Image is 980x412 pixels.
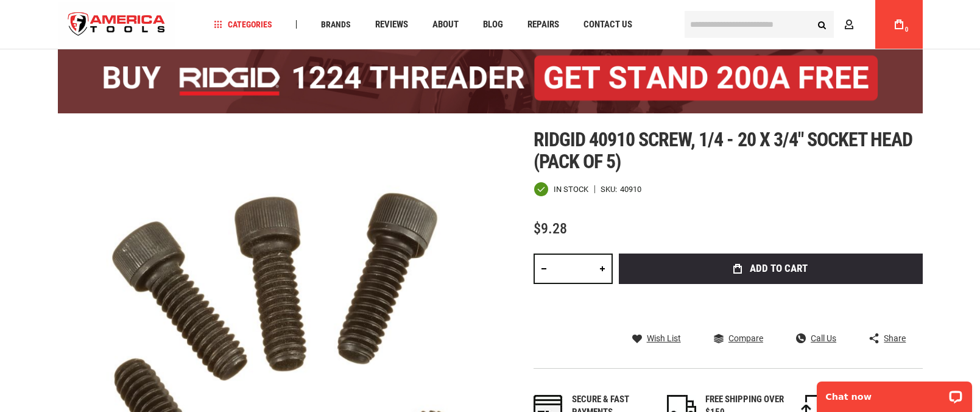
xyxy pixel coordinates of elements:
a: Brands [316,16,356,33]
span: Wish List [647,334,681,343]
div: Availability [534,182,588,197]
a: Contact Us [578,16,638,33]
span: Blog [483,20,503,29]
span: 0 [905,26,909,33]
a: Reviews [370,16,414,33]
img: America Tools [58,2,176,48]
iframe: Secure express checkout frame [616,288,925,293]
a: Blog [478,16,509,33]
span: Ridgid 40910 screw, 1/4 - 20 x 3/4" socket head (pack of 5) [534,128,913,173]
button: Search [811,13,834,36]
div: 40910 [620,185,641,193]
span: Brands [321,20,351,29]
a: Repairs [522,16,565,33]
span: Add to Cart [750,263,808,274]
span: Call Us [811,334,836,343]
a: Wish List [632,333,681,344]
a: Compare [714,333,763,344]
span: Repairs [527,20,559,29]
span: Compare [728,334,763,343]
a: About [427,16,464,33]
a: Call Us [796,333,836,344]
strong: SKU [601,185,620,193]
button: Add to Cart [619,254,923,284]
span: Share [884,334,906,343]
a: Categories [208,16,278,33]
span: $9.28 [534,220,567,237]
span: Contact Us [583,20,632,29]
span: Categories [214,20,272,29]
span: About [432,20,459,29]
iframe: LiveChat chat widget [809,374,980,412]
span: In stock [554,185,588,193]
img: BOGO: Buy the RIDGID® 1224 Threader (26092), get the 92467 200A Stand FREE! [58,43,923,113]
a: store logo [58,2,176,48]
span: Reviews [375,20,408,29]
